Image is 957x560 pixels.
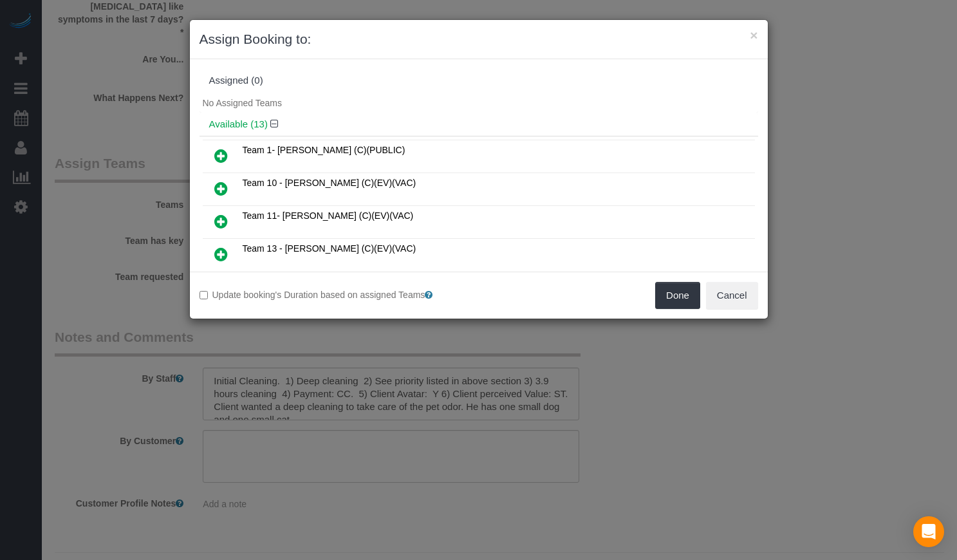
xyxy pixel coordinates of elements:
[706,282,758,309] button: Cancel
[750,28,757,42] button: ×
[243,178,416,188] span: Team 10 - [PERSON_NAME] (C)(EV)(VAC)
[655,282,700,309] button: Done
[243,243,416,254] span: Team 13 - [PERSON_NAME] (C)(EV)(VAC)
[209,119,748,130] h4: Available (13)
[243,210,414,221] span: Team 11- [PERSON_NAME] (C)(EV)(VAC)
[209,75,748,86] div: Assigned (0)
[200,288,469,301] label: Update booking's Duration based on assigned Teams
[203,98,282,108] span: No Assigned Teams
[200,291,208,299] input: Update booking's Duration based on assigned Teams
[913,516,944,547] div: Open Intercom Messenger
[200,30,758,49] h3: Assign Booking to:
[243,145,405,155] span: Team 1- [PERSON_NAME] (C)(PUBLIC)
